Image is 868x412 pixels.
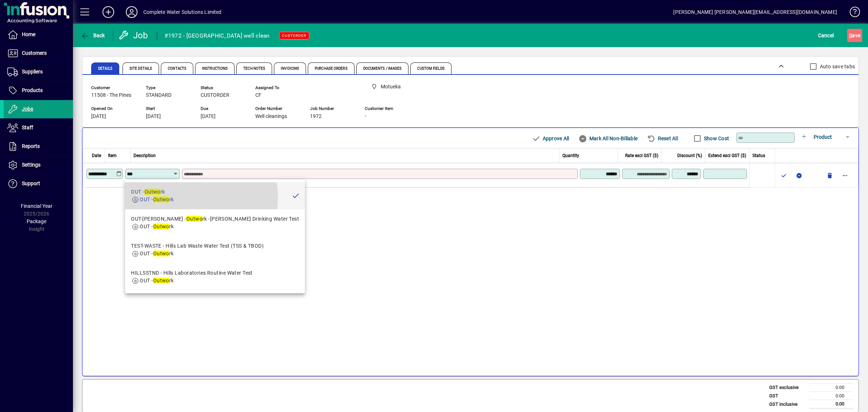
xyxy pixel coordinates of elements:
a: Reports [4,137,73,156]
span: Home [22,31,35,37]
label: Auto save tabs [818,63,855,70]
span: [DATE] [91,114,106,119]
span: Jobs [22,106,33,112]
span: Quantity [562,152,579,159]
td: GST inclusive [766,400,809,409]
span: Settings [22,162,40,168]
a: Staff [4,119,73,137]
a: Customers [4,44,73,62]
span: Details [98,67,112,70]
span: Description [133,152,156,159]
td: 0.00 [809,384,853,392]
span: CF [255,92,261,98]
span: Rate excl GST ($) [625,152,658,159]
td: 0.00 [809,400,853,409]
span: Type [146,85,190,90]
div: Complete Water Solutions Limited [143,6,222,18]
span: Customer Item [365,106,408,111]
button: Approve All [529,132,572,145]
span: Discount (%) [677,152,702,159]
span: Motueka [381,83,401,91]
span: Tech Notes [243,67,265,70]
span: Well cleanings [255,114,287,119]
span: Mark All Non-Billable [578,133,638,144]
td: 0.00 [809,392,853,400]
span: Extend excl GST ($) [708,152,746,159]
span: Suppliers [22,69,43,75]
label: Show Cost [702,135,729,142]
span: Products [22,87,43,93]
span: Reports [22,143,40,149]
span: Reset All [647,133,678,144]
span: Custom Fields [417,67,444,70]
span: Site Details [129,67,152,70]
span: Item [108,152,117,159]
span: 11508 - The Pines [91,92,131,98]
a: Products [4,81,73,100]
span: CUSTORDER [282,33,306,38]
span: S [849,33,852,38]
span: Motueka [368,82,416,91]
span: Support [22,180,40,186]
app-page-header-button: Back [73,29,113,42]
div: [PERSON_NAME] [PERSON_NAME][EMAIL_ADDRESS][DOMAIN_NAME] [673,6,837,18]
span: Cancel [818,30,834,41]
span: Start [146,106,190,111]
span: Invoicing [281,67,299,70]
span: Assigned To [255,85,299,90]
span: Staff [22,125,33,130]
span: Instructions [202,67,228,70]
span: Financial Year [21,203,53,209]
span: Package [27,218,46,224]
a: Suppliers [4,63,73,81]
span: Job Number [310,106,354,111]
span: Contacts [168,67,186,70]
a: Home [4,26,73,44]
button: Save [847,29,862,42]
span: Customers [22,50,47,56]
span: Documents / Images [363,67,402,70]
span: - [365,113,366,119]
button: Reset All [644,132,681,145]
span: Date [92,152,101,159]
button: Back [79,29,107,42]
button: Mark All Non-Billable [576,132,640,145]
span: 1972 [310,114,322,119]
a: Support [4,175,73,193]
span: [DATE] [146,114,161,119]
span: [DATE] [201,114,216,119]
td: GST [766,392,809,400]
button: Profile [120,5,143,19]
span: STANDARD [146,92,171,98]
span: Status [752,152,765,159]
span: Order Number [255,106,299,111]
span: ave [849,30,860,41]
button: Add [97,5,120,19]
span: Approve All [532,133,569,144]
div: #1972 - [GEOGRAPHIC_DATA] well clean [164,30,270,42]
button: More options [839,169,851,181]
a: Settings [4,156,73,174]
td: GST exclusive [766,384,809,392]
span: CUSTORDER [201,92,229,98]
a: Knowledge Base [844,1,859,25]
span: Purchase Orders [315,67,348,70]
button: Cancel [816,29,836,42]
div: Job [119,30,150,41]
span: Status [201,85,244,90]
span: Customer [91,85,135,90]
span: Due [201,106,244,111]
span: Opened On [91,106,135,111]
span: Back [81,33,105,38]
